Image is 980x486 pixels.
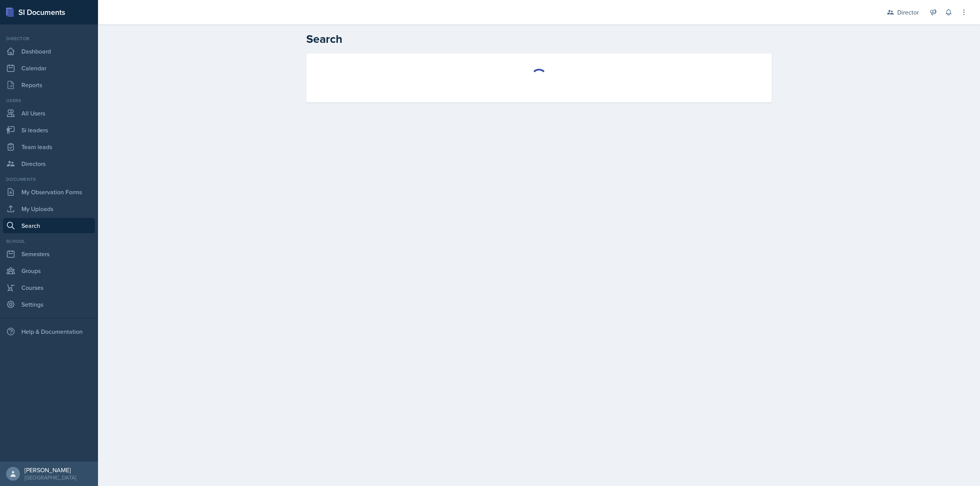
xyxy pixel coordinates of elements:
div: [PERSON_NAME] [24,466,76,474]
div: Director [3,35,95,42]
a: Directors [3,156,95,171]
a: Reports [3,77,95,93]
div: Documents [3,176,95,183]
div: Help & Documentation [3,324,95,339]
a: Team leads [3,139,95,154]
a: My Uploads [3,201,95,216]
h2: Search [306,32,772,46]
div: Users [3,97,95,104]
div: Director [897,8,919,17]
a: My Observation Forms [3,184,95,200]
a: Calendar [3,60,95,76]
a: Search [3,218,95,233]
a: All Users [3,106,95,121]
a: Settings [3,297,95,312]
div: School [3,238,95,245]
a: Dashboard [3,44,95,59]
a: Semesters [3,246,95,262]
a: Si leaders [3,122,95,138]
a: Courses [3,280,95,295]
div: [GEOGRAPHIC_DATA] [24,474,76,481]
a: Groups [3,263,95,278]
